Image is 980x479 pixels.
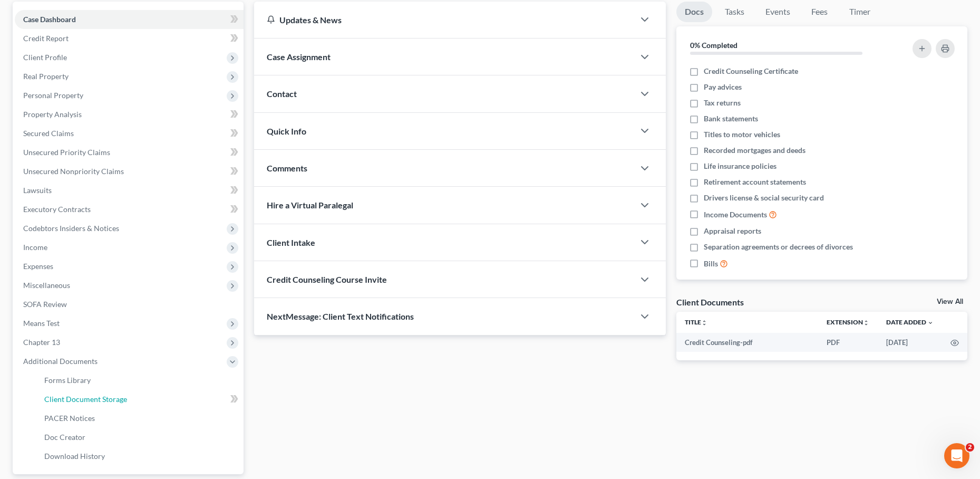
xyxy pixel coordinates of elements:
[937,298,963,305] a: View All
[23,72,69,81] span: Real Property
[704,226,761,236] span: Appraisal reports
[267,52,331,62] span: Case Assignment
[944,443,969,468] iframe: Intercom live chat
[36,428,244,447] a: Doc Creator
[704,113,758,124] span: Bank statements
[23,15,76,24] span: Case Dashboard
[15,29,244,48] a: Credit Report
[23,319,60,328] span: Means Test
[23,148,110,157] span: Unsecured Priority Claims
[704,177,806,187] span: Retirement account statements
[23,262,53,271] span: Expenses
[676,333,818,352] td: Credit Counseling-pdf
[15,105,244,124] a: Property Analysis
[44,376,91,385] span: Forms Library
[15,200,244,219] a: Executory Contracts
[841,2,879,22] a: Timer
[23,300,67,309] span: SOFA Review
[23,53,67,62] span: Client Profile
[704,82,742,92] span: Pay advices
[267,14,622,25] div: Updates & News
[23,91,83,100] span: Personal Property
[818,333,878,352] td: PDF
[36,371,244,390] a: Forms Library
[23,34,69,43] span: Credit Report
[267,200,353,210] span: Hire a Virtual Paralegal
[44,395,127,404] span: Client Document Storage
[757,2,799,22] a: Events
[36,390,244,409] a: Client Document Storage
[15,124,244,143] a: Secured Claims
[44,414,95,423] span: PACER Notices
[267,274,387,284] span: Credit Counseling Course Invite
[44,433,85,442] span: Doc Creator
[690,41,738,50] strong: 0% Completed
[704,145,806,156] span: Recorded mortgages and deeds
[15,181,244,200] a: Lawsuits
[23,167,124,176] span: Unsecured Nonpriority Claims
[827,318,869,326] a: Extensionunfold_more
[23,205,91,214] span: Executory Contracts
[23,186,52,195] span: Lawsuits
[704,258,718,269] span: Bills
[44,452,105,461] span: Download History
[676,296,744,308] div: Client Documents
[927,320,934,326] i: expand_more
[863,320,869,326] i: unfold_more
[704,98,741,108] span: Tax returns
[267,163,307,173] span: Comments
[15,162,244,181] a: Unsecured Nonpriority Claims
[267,89,297,99] span: Contact
[267,126,306,136] span: Quick Info
[704,193,824,203] span: Drivers license & social security card
[23,338,60,347] span: Chapter 13
[36,409,244,428] a: PACER Notices
[704,129,780,140] span: Titles to motor vehicles
[36,447,244,466] a: Download History
[267,237,315,247] span: Client Intake
[878,333,942,352] td: [DATE]
[701,320,707,326] i: unfold_more
[685,318,707,326] a: Titleunfold_more
[704,242,853,252] span: Separation agreements or decrees of divorces
[704,209,767,220] span: Income Documents
[716,2,753,22] a: Tasks
[15,10,244,29] a: Case Dashboard
[23,281,70,290] span: Miscellaneous
[15,295,244,314] a: SOFA Review
[704,161,777,171] span: Life insurance policies
[966,443,974,452] span: 2
[803,2,837,22] a: Fees
[23,129,74,138] span: Secured Claims
[704,66,798,76] span: Credit Counseling Certificate
[676,2,712,22] a: Docs
[23,110,82,119] span: Property Analysis
[23,357,98,366] span: Additional Documents
[886,318,934,326] a: Date Added expand_more
[267,311,414,321] span: NextMessage: Client Text Notifications
[15,143,244,162] a: Unsecured Priority Claims
[23,224,119,233] span: Codebtors Insiders & Notices
[23,243,47,252] span: Income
